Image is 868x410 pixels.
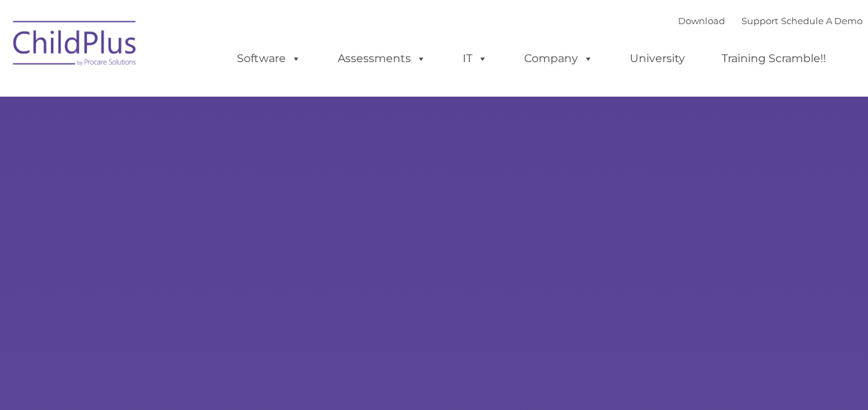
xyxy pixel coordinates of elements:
[223,45,315,72] a: Software
[449,45,501,72] a: IT
[616,45,699,72] a: University
[708,45,840,72] a: Training Scramble!!
[742,15,778,26] a: Support
[6,11,144,80] img: ChildPlus by Procare Solutions
[678,15,862,26] font: |
[781,15,862,26] a: Schedule A Demo
[324,45,440,72] a: Assessments
[678,15,725,26] a: Download
[510,45,607,72] a: Company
